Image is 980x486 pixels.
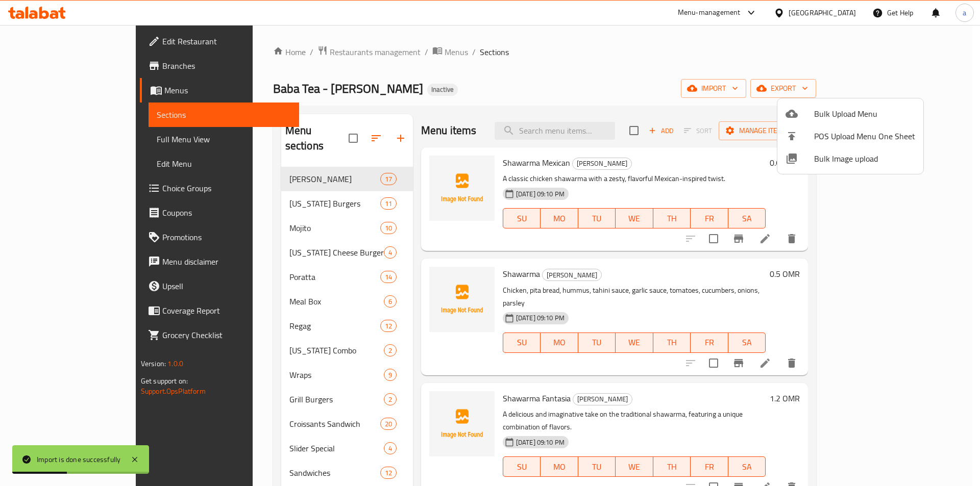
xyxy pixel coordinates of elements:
span: POS Upload Menu One Sheet [814,130,915,142]
span: Bulk Upload Menu [814,108,915,120]
div: Import is done successfully [37,454,120,465]
span: Bulk Image upload [814,152,915,165]
li: Upload bulk menu [777,103,923,125]
li: POS Upload Menu One Sheet [777,125,923,147]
